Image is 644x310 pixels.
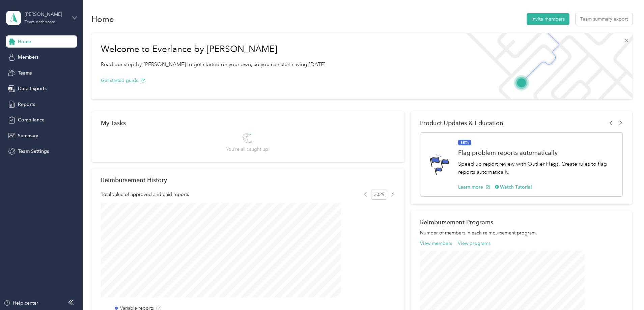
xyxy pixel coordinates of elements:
[226,146,270,153] span: You’re all caught up!
[606,272,644,310] iframe: Everlance-gr Chat Button Frame
[576,13,633,25] button: Team summary export
[458,140,471,146] span: BETA
[458,149,616,156] h1: Flag problem reports automatically
[458,160,616,176] p: Speed up report review with Outlier Flags. Create rules to flag reports automatically.
[101,176,167,184] h2: Reimbursement History
[495,184,532,191] button: Watch Tutorial
[458,184,490,191] button: Learn more
[4,300,38,307] button: Help center
[91,16,114,23] h1: Home
[25,11,67,18] div: [PERSON_NAME]
[420,229,623,236] p: Number of members in each reimbursement program.
[18,54,38,61] span: Members
[101,119,395,126] div: My Tasks
[458,240,491,247] button: View programs
[18,148,49,155] span: Team Settings
[101,44,327,55] h1: Welcome to Everlance by [PERSON_NAME]
[25,20,56,24] div: Team dashboard
[101,191,189,198] span: Total value of approved and paid reports
[420,219,623,226] h2: Reimbursement Programs
[527,13,569,25] button: Invite members
[371,190,387,200] span: 2025
[459,33,632,99] img: Welcome to everlance
[18,132,38,139] span: Summary
[101,77,146,84] button: Get started guide
[18,85,47,92] span: Data Exports
[420,240,452,247] button: View members
[18,38,31,45] span: Home
[18,69,32,77] span: Teams
[18,101,35,108] span: Reports
[101,60,327,69] p: Read our step-by-[PERSON_NAME] to get started on your own, so you can start saving [DATE].
[420,119,503,126] span: Product Updates & Education
[18,116,45,123] span: Compliance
